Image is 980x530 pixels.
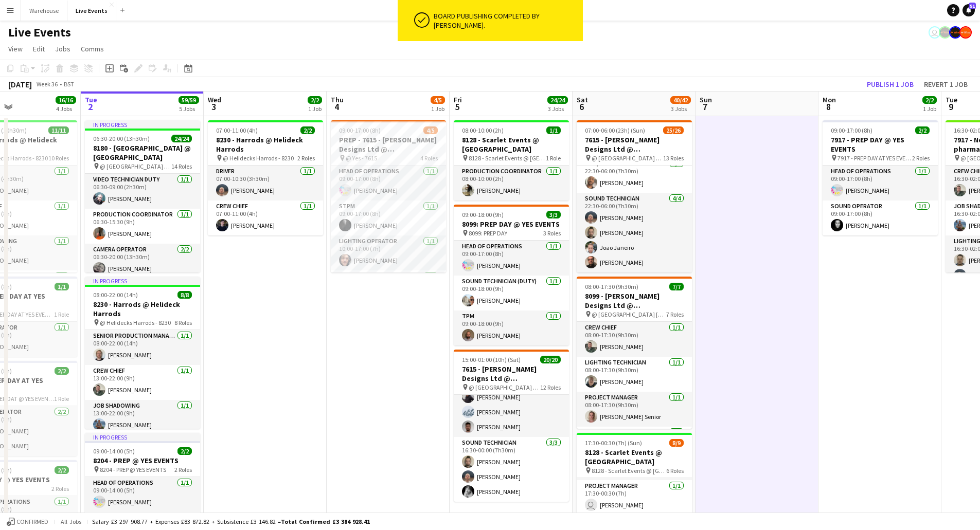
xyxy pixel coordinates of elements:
a: Edit [29,42,49,56]
a: View [4,42,27,56]
span: Confirmed [16,518,48,525]
span: Total Confirmed £3 384 928.41 [281,518,370,525]
a: Comms [77,42,108,56]
div: Salary £3 297 908.77 + Expenses £83 872.82 + Subsistence £3 146.82 = [92,518,370,525]
div: BST [64,80,74,88]
h1: Live Events [8,25,71,40]
span: View [8,44,23,53]
app-user-avatar: Alex Gill [959,26,972,39]
span: 51 [969,3,976,9]
button: Publish 1 job [863,78,918,91]
button: Live Events [67,1,116,21]
div: Board publishing completed by [PERSON_NAME]. [434,11,579,30]
span: Week 36 [34,80,60,88]
span: All jobs [59,518,83,525]
span: Edit [33,44,45,53]
app-user-avatar: Eden Hopkins [929,26,941,39]
a: Jobs [51,42,75,56]
button: Confirmed [5,516,50,527]
a: 51 [963,4,975,16]
button: Warehouse [21,1,67,21]
app-user-avatar: Production Managers [949,26,961,39]
span: Comms [81,44,104,53]
span: Jobs [55,44,70,53]
div: [DATE] [8,79,32,89]
button: Revert 1 job [920,78,972,91]
app-user-avatar: Production Managers [939,26,951,39]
